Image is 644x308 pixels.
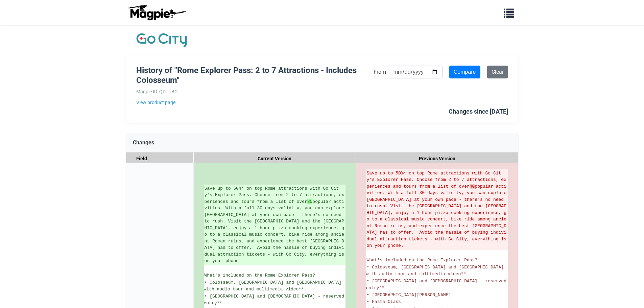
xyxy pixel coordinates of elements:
span: • Colosseum, [GEOGRAPHIC_DATA] and [GEOGRAPHIC_DATA] with audio tour and multimedia video** [204,280,344,292]
div: Current Version [194,152,356,165]
span: What's included on the Rome Explorer Pass? [205,273,315,278]
input: Compare [449,66,480,78]
div: Magpie ID: QDTUBG [136,88,374,95]
span: • Colosseum, [GEOGRAPHIC_DATA] and [GEOGRAPHIC_DATA] with audio tour and multimedia video** [366,265,506,277]
div: Changes [126,133,518,152]
img: Company Logo [136,32,187,49]
span: What's included on the Rome Explorer Pass? [367,258,478,263]
span: • [GEOGRAPHIC_DATA] and [DEMOGRAPHIC_DATA] - reserved entry** [366,279,509,291]
strong: 40 [470,184,475,189]
div: Field [126,152,194,165]
strong: 35 [307,199,313,204]
del: Save up to 50%* on top Rome attractions with Go City's Explorer Pass. Choose from 2 to 7 attracti... [367,170,507,249]
img: logo-ab69f6fb50320c5b225c76a69d11143b.png [126,4,187,21]
span: • [GEOGRAPHIC_DATA] and [DEMOGRAPHIC_DATA] - reserved entry** [204,294,347,306]
span: • [GEOGRAPHIC_DATA][PERSON_NAME] [367,292,451,298]
div: Previous Version [356,152,518,165]
h1: History of "Rome Explorer Pass: 2 to 7 Attractions - Includes Colosseum" [136,66,374,85]
label: From [374,68,386,76]
span: • Pasta Class [367,299,401,304]
a: View product page [136,99,374,106]
div: Changes since [DATE] [449,107,508,117]
a: Clear [487,66,508,78]
ins: Save up to 50%* on top Rome attractions with Go City's Explorer Pass. Choose from 2 to 7 attracti... [205,185,345,264]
